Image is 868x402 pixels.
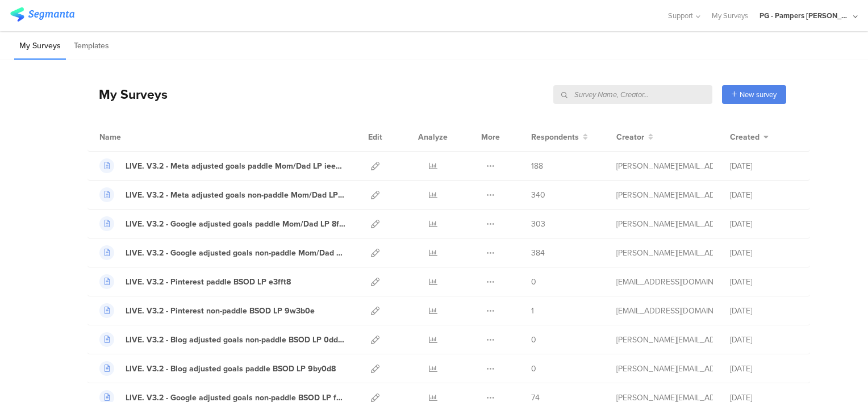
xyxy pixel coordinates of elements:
[740,89,777,100] span: New survey
[730,305,798,317] div: [DATE]
[616,218,713,230] div: aguiar.s@pg.com
[99,216,346,231] a: LIVE. V3.2 - Google adjusted goals paddle Mom/Dad LP 8fx90a
[616,363,713,375] div: aguiar.s@pg.com
[14,33,66,60] li: My Surveys
[531,218,545,230] span: 303
[730,218,798,230] div: [DATE]
[478,123,503,151] div: More
[99,131,168,143] div: Name
[730,334,798,346] div: [DATE]
[616,160,713,172] div: aguiar.s@pg.com
[531,189,545,201] span: 340
[99,274,291,289] a: LIVE. V3.2 - Pinterest paddle BSOD LP e3fft8
[69,33,114,60] li: Templates
[99,361,336,376] a: LIVE. V3.2 - Blog adjusted goals paddle BSOD LP 9by0d8
[126,160,346,172] div: LIVE. V3.2 - Meta adjusted goals paddle Mom/Dad LP iee78e
[126,189,346,201] div: LIVE. V3.2 - Meta adjusted goals non-paddle Mom/Dad LP afxe35
[730,131,759,143] span: Created
[616,334,713,346] div: aguiar.s@pg.com
[87,85,168,104] div: My Surveys
[730,160,798,172] div: [DATE]
[126,305,315,317] div: LIVE. V3.2 - Pinterest non-paddle BSOD LP 9w3b0e
[363,123,387,151] div: Edit
[99,158,346,173] a: LIVE. V3.2 - Meta adjusted goals paddle Mom/Dad LP iee78e
[99,332,346,347] a: LIVE. V3.2 - Blog adjusted goals non-paddle BSOD LP 0dd60g
[531,276,536,288] span: 0
[531,247,545,259] span: 384
[730,247,798,259] div: [DATE]
[531,363,536,375] span: 0
[730,131,769,143] button: Created
[668,10,693,21] span: Support
[616,305,713,317] div: hougui.yh.1@pg.com
[759,10,850,21] div: PG - Pampers [PERSON_NAME]
[616,276,713,288] div: hougui.yh.1@pg.com
[126,276,291,288] div: LIVE. V3.2 - Pinterest paddle BSOD LP e3fft8
[616,131,644,143] span: Creator
[126,218,346,230] div: LIVE. V3.2 - Google adjusted goals paddle Mom/Dad LP 8fx90a
[531,305,534,317] span: 1
[616,247,713,259] div: aguiar.s@pg.com
[531,160,543,172] span: 188
[126,363,336,375] div: LIVE. V3.2 - Blog adjusted goals paddle BSOD LP 9by0d8
[616,131,653,143] button: Creator
[531,131,588,143] button: Respondents
[99,245,346,260] a: LIVE. V3.2 - Google adjusted goals non-paddle Mom/Dad LP 42vc37
[126,247,346,259] div: LIVE. V3.2 - Google adjusted goals non-paddle Mom/Dad LP 42vc37
[99,187,346,202] a: LIVE. V3.2 - Meta adjusted goals non-paddle Mom/Dad LP afxe35
[616,189,713,201] div: aguiar.s@pg.com
[126,334,346,346] div: LIVE. V3.2 - Blog adjusted goals non-paddle BSOD LP 0dd60g
[553,85,712,104] input: Survey Name, Creator...
[99,303,315,318] a: LIVE. V3.2 - Pinterest non-paddle BSOD LP 9w3b0e
[531,334,536,346] span: 0
[416,123,450,151] div: Analyze
[10,7,74,22] img: segmanta logo
[730,189,798,201] div: [DATE]
[730,363,798,375] div: [DATE]
[730,276,798,288] div: [DATE]
[531,131,579,143] span: Respondents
